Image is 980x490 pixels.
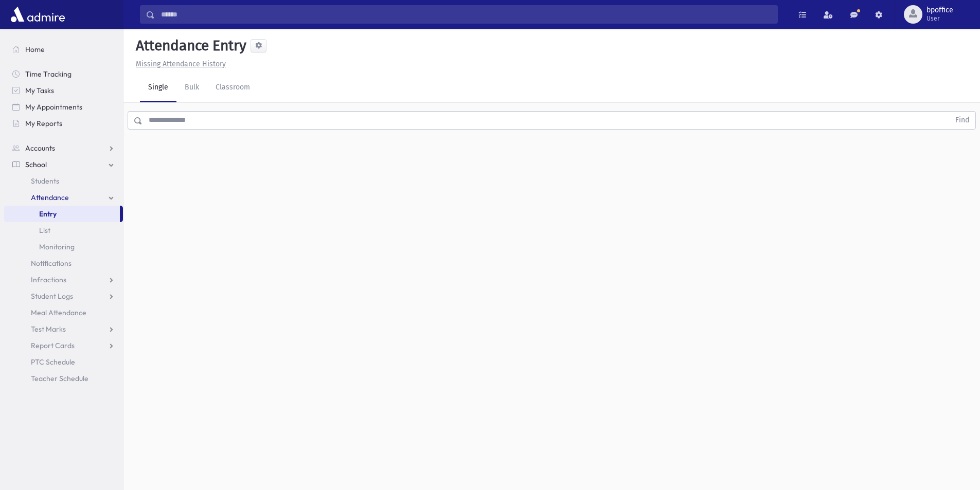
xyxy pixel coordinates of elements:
a: My Appointments [4,99,123,115]
a: Home [4,41,123,58]
h5: Attendance Entry [132,37,246,55]
a: Bulk [176,74,207,102]
a: Infractions [4,271,123,288]
span: School [25,160,47,169]
a: Entry [4,206,120,222]
span: PTC Schedule [31,357,75,367]
a: My Reports [4,115,123,132]
span: My Tasks [25,86,54,95]
button: Find [949,112,975,129]
a: Missing Attendance History [132,60,226,68]
span: User [926,14,953,23]
a: List [4,222,123,239]
span: Student Logs [31,292,73,301]
input: Search [155,5,777,24]
span: Entry [39,209,57,219]
u: Missing Attendance History [136,60,226,68]
a: Students [4,173,123,189]
a: PTC Schedule [4,354,123,370]
span: Students [31,176,59,186]
span: Accounts [25,143,55,153]
a: Classroom [207,74,258,102]
span: Meal Attendance [31,308,86,317]
span: Notifications [31,259,72,268]
a: My Tasks [4,82,123,99]
span: Test Marks [31,324,66,334]
a: Attendance [4,189,123,206]
span: Attendance [31,193,69,202]
span: My Appointments [25,102,82,112]
a: Meal Attendance [4,304,123,321]
span: Monitoring [39,242,75,251]
a: Report Cards [4,337,123,354]
a: Time Tracking [4,66,123,82]
img: AdmirePro [8,4,67,25]
a: School [4,156,123,173]
span: Teacher Schedule [31,374,88,383]
span: My Reports [25,119,62,128]
a: Teacher Schedule [4,370,123,387]
span: List [39,226,50,235]
span: Infractions [31,275,66,284]
a: Single [140,74,176,102]
span: Time Tracking [25,69,72,79]
a: Student Logs [4,288,123,304]
a: Notifications [4,255,123,271]
span: Report Cards [31,341,75,350]
span: bpoffice [926,6,953,14]
a: Test Marks [4,321,123,337]
a: Monitoring [4,239,123,255]
span: Home [25,45,45,54]
a: Accounts [4,140,123,156]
